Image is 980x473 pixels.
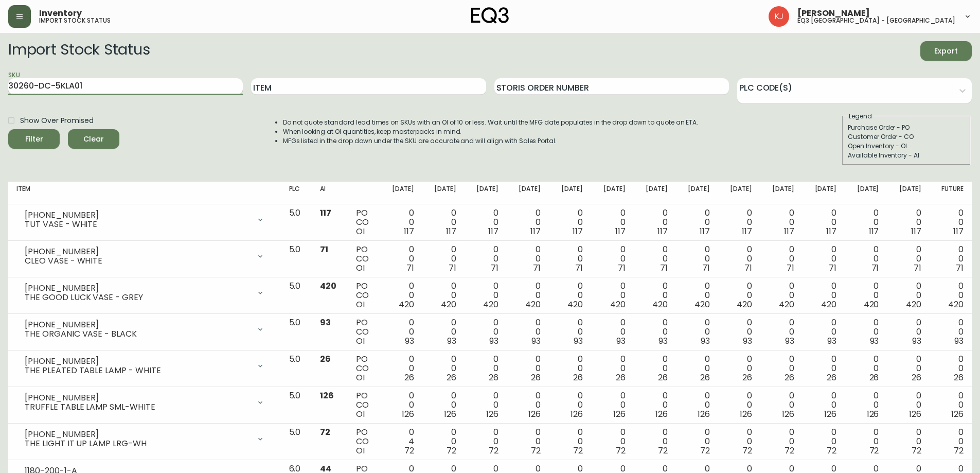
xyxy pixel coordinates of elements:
span: 420 [610,299,626,310]
span: 93 [743,335,752,347]
div: 0 0 [769,391,794,419]
span: 72 [616,445,626,457]
span: 420 [320,280,336,292]
span: 72 [869,445,879,457]
div: 0 0 [473,282,498,309]
div: 0 0 [853,428,879,456]
div: 0 0 [726,428,752,456]
div: PO CO [356,428,372,456]
div: 0 0 [684,355,710,382]
span: 126 [909,408,921,420]
h2: Import Stock Status [8,41,150,61]
div: 0 0 [769,318,794,346]
span: 93 [531,335,541,347]
div: 0 0 [431,318,456,346]
span: 126 [613,408,626,420]
div: 0 0 [769,208,794,236]
div: 0 0 [557,208,583,236]
div: 0 0 [473,355,498,382]
button: Export [920,41,972,61]
span: 117 [573,225,583,237]
div: 0 0 [473,208,498,236]
span: 72 [447,445,456,457]
td: 5.0 [281,241,312,277]
div: [PHONE_NUMBER]THE LIGHT IT UP LAMP LRG-WH [16,428,273,450]
span: 420 [737,299,752,310]
span: 93 [701,335,710,347]
div: 0 0 [769,355,794,382]
div: 0 0 [515,391,541,419]
span: 117 [488,225,498,237]
span: 71 [914,262,921,274]
th: [DATE] [465,182,507,204]
span: 420 [652,299,668,310]
span: 26 [700,372,710,383]
div: 0 0 [431,208,456,236]
li: Do not quote standard lead times on SKUs with an OI of 10 or less. Wait until the MFG date popula... [283,118,699,127]
span: 71 [744,262,752,274]
th: [DATE] [507,182,549,204]
span: 26 [742,372,752,383]
span: 117 [615,225,626,237]
div: 0 0 [642,318,668,346]
h5: eq3 [GEOGRAPHIC_DATA] - [GEOGRAPHIC_DATA] [797,17,955,24]
div: 0 0 [473,428,498,456]
div: TUT VASE - WHITE [25,220,250,229]
span: 117 [826,225,836,237]
div: 0 0 [388,318,414,346]
div: 0 0 [684,428,710,456]
div: 0 0 [599,391,625,419]
div: 0 0 [515,245,541,273]
span: 26 [447,372,456,383]
button: Filter [8,129,60,149]
div: 0 0 [938,391,964,419]
span: 126 [402,408,414,420]
div: 0 0 [726,318,752,346]
span: 26 [616,372,626,383]
div: 0 0 [938,208,964,236]
td: 5.0 [281,387,312,424]
span: OI [356,225,365,237]
span: 93 [320,317,331,328]
div: [PHONE_NUMBER] [25,393,250,402]
th: [DATE] [718,182,760,204]
span: OI [356,335,365,347]
span: 71 [871,262,879,274]
div: [PHONE_NUMBER] [25,430,250,439]
span: 71 [449,262,456,274]
div: PO CO [356,355,372,382]
span: Export [929,45,964,58]
td: 5.0 [281,204,312,241]
span: 26 [573,372,583,383]
div: 0 0 [895,428,921,456]
span: 126 [698,408,710,420]
th: [DATE] [549,182,591,204]
div: 0 0 [726,391,752,419]
span: 117 [953,225,964,237]
div: 0 0 [726,282,752,309]
span: 420 [441,299,456,310]
span: 71 [787,262,794,274]
span: 117 [530,225,541,237]
div: [PHONE_NUMBER]THE GOOD LUCK VASE - GREY [16,282,273,304]
div: 0 0 [726,355,752,382]
div: 0 0 [388,208,414,236]
div: 0 0 [473,391,498,419]
div: Available Inventory - AI [848,151,965,160]
div: Purchase Order - PO [848,123,965,132]
div: 0 0 [431,282,456,309]
span: 71 [575,262,583,274]
div: 0 0 [599,245,625,273]
span: 126 [782,408,794,420]
div: 0 0 [853,208,879,236]
div: 0 0 [642,245,668,273]
span: 126 [528,408,541,420]
span: 26 [531,372,541,383]
span: 72 [785,445,794,457]
span: 72 [700,445,710,457]
div: [PHONE_NUMBER] [25,247,250,256]
th: [DATE] [591,182,633,204]
div: 0 0 [557,428,583,456]
div: PO CO [356,391,372,419]
span: 26 [489,372,498,383]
